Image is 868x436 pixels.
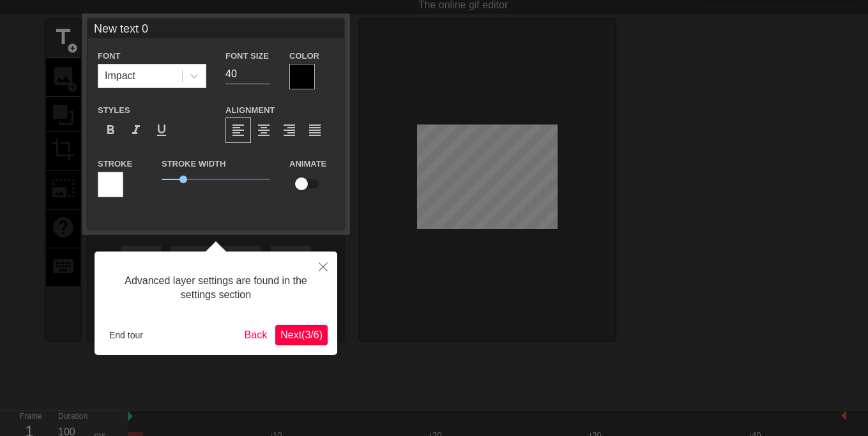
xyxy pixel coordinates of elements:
[275,325,328,345] button: Next
[104,326,148,345] button: End tour
[240,325,273,345] button: Back
[309,252,337,281] button: Close
[280,329,323,340] span: Next ( 3 / 6 )
[104,261,328,315] div: Advanced layer settings are found in the settings section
